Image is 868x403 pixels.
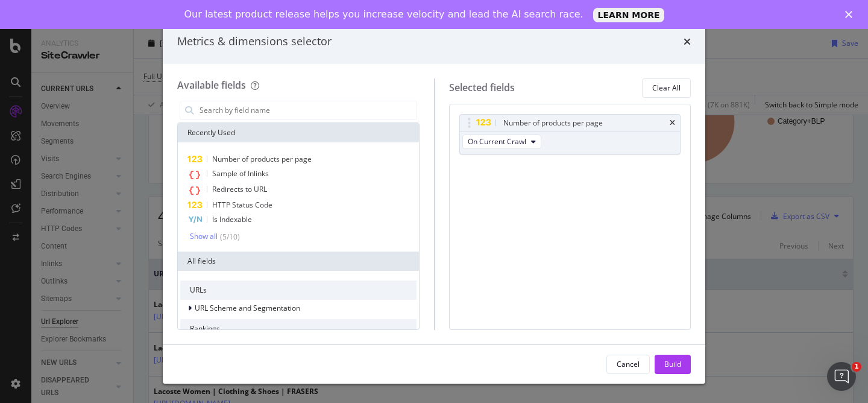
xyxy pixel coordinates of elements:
[212,214,252,224] span: Is Indexable
[177,78,246,92] div: Available fields
[462,135,541,149] button: On Current Crawl
[212,200,272,210] span: HTTP Status Code
[449,81,515,95] div: Selected fields
[852,362,861,372] span: 1
[655,355,691,374] button: Build
[177,34,332,49] div: Metrics & dimensions selector
[184,8,583,21] div: Our latest product release helps you increase velocity and lead the AI search race.
[212,168,269,179] span: Sample of Inlinks
[670,119,675,127] div: times
[468,136,526,147] span: On Current Crawl
[195,303,300,313] span: URL Scheme and Segmentation
[827,362,856,391] iframe: Intercom live chat
[606,355,650,374] button: Cancel
[459,114,681,154] div: Number of products per pagetimesOn Current Crawl
[163,19,705,384] div: modal
[180,281,417,300] div: URLs
[198,101,417,119] input: Search by field name
[684,34,691,49] div: times
[190,232,218,241] div: Show all
[180,319,417,338] div: Rankings
[212,184,267,194] span: Redirects to URL
[212,154,312,164] span: Number of products per page
[845,11,857,18] div: Close
[593,8,665,22] a: LEARN MORE
[178,252,419,271] div: All fields
[652,83,681,93] div: Clear All
[503,117,603,129] div: Number of products per page
[664,359,681,369] div: Build
[617,359,640,369] div: Cancel
[178,123,419,142] div: Recently Used
[218,232,240,242] div: ( 5 / 10 )
[642,78,691,98] button: Clear All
